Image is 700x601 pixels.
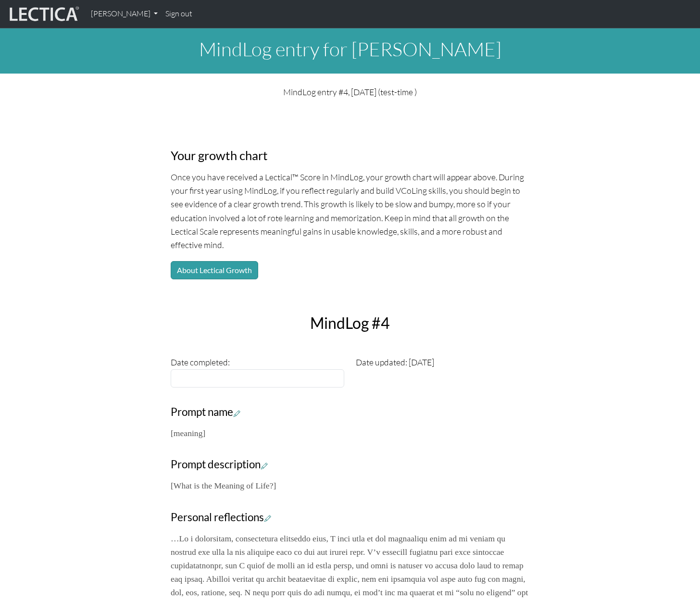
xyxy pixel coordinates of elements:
[7,5,79,23] img: lecticalive
[87,4,162,24] a: [PERSON_NAME]
[171,355,230,369] label: Date completed:
[171,148,529,163] h3: Your growth chart
[171,426,529,440] p: [meaning]
[171,479,529,492] p: [What is the Meaning of Life?]
[171,458,529,471] h3: Prompt description
[350,355,535,387] div: Date updated: [DATE]
[171,170,529,251] p: Once you have received a Lectical™ Score in MindLog, your growth chart will appear above. During ...
[171,406,529,419] h3: Prompt name
[171,261,258,279] button: About Lectical Growth
[162,4,196,24] a: Sign out
[171,511,529,524] h3: Personal reflections
[165,314,535,332] h2: MindLog #4
[171,85,529,99] p: MindLog entry #4, [DATE] (test-time )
